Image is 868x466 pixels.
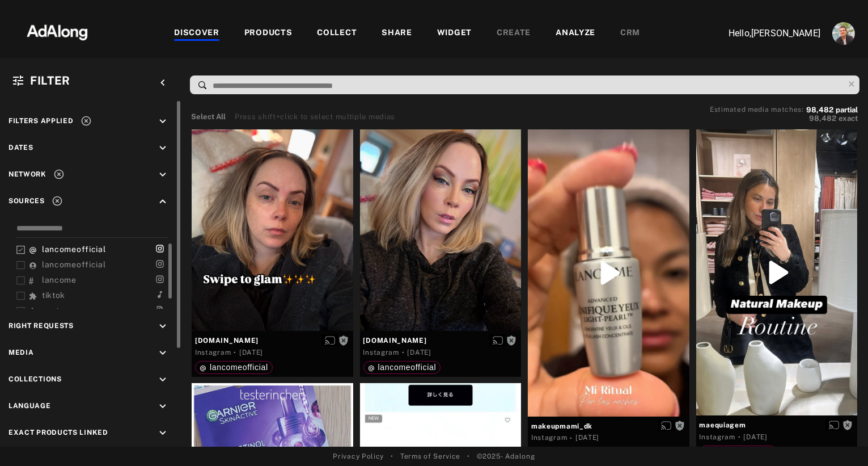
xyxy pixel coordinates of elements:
[382,27,412,40] div: SHARE
[191,111,226,123] button: Select All
[30,74,70,87] span: Filter
[811,412,868,466] iframe: Chat Widget
[195,347,231,358] div: Instagram
[9,170,46,178] span: Network
[9,322,74,330] span: Right Requests
[156,320,169,333] i: keyboard_arrow_down
[9,375,62,383] span: Collections
[156,115,169,128] i: keyboard_arrow_down
[744,433,768,441] time: 2025-04-17T09:55:00.000Z
[333,451,384,461] a: Privacy Policy
[9,144,33,152] span: Dates
[437,27,472,40] div: WIDGET
[531,433,567,443] div: Instagram
[156,373,169,386] i: keyboard_arrow_down
[658,420,675,432] button: Enable diffusion on this media
[321,334,338,346] button: Enable diffusion on this media
[42,260,106,269] span: lancomeofficial
[42,275,77,284] span: lancome
[556,27,595,40] div: ANALYZE
[829,19,858,48] button: Account settings
[244,27,293,40] div: PRODUCTS
[809,114,836,123] span: 98,482
[7,14,107,48] img: 63233d7d88ed69de3c212112c67096b6.png
[363,335,518,346] span: [DOMAIN_NAME]
[489,334,506,346] button: Enable diffusion on this media
[42,245,106,254] span: lancomeofficial
[707,27,820,40] p: Hello, [PERSON_NAME]
[700,420,854,430] span: maequiagem
[806,107,858,113] button: 98,482partial
[156,427,169,439] i: keyboard_arrow_down
[195,335,350,346] span: [DOMAIN_NAME]
[235,111,395,123] div: Press shift+click to select multiple medias
[156,195,169,208] i: keyboard_arrow_up
[200,363,268,371] div: lancomeofficial
[675,422,685,430] span: Rights not requested
[9,197,45,205] span: Sources
[9,349,34,356] span: Media
[42,291,65,300] span: tiktok
[620,27,640,40] div: CRM
[234,348,236,357] span: ·
[497,27,531,40] div: CREATE
[506,336,516,344] span: Rights not requested
[710,113,858,124] button: 98,482exact
[832,22,855,45] img: ACg8ocLjEk1irI4XXb49MzUGwa4F_C3PpCyg-3CPbiuLEZrYEA=s96-c
[210,363,268,372] span: lancomeofficial
[317,27,357,40] div: COLLECT
[402,348,405,357] span: ·
[477,451,535,461] span: © 2025 - Adalong
[9,402,51,410] span: Language
[9,117,74,125] span: Filters applied
[156,347,169,359] i: keyboard_arrow_down
[368,363,437,371] div: lancomeofficial
[378,363,437,372] span: lancomeofficial
[156,77,169,89] i: keyboard_arrow_left
[338,336,349,344] span: Rights not requested
[710,106,804,114] span: Estimated media matches:
[400,451,460,461] a: Terms of Service
[156,169,169,181] i: keyboard_arrow_down
[239,349,263,356] time: 2025-04-17T10:05:54.000Z
[467,451,470,461] span: •
[531,421,686,431] span: makeupmami_dk
[391,451,393,461] span: •
[738,433,741,442] span: ·
[700,432,735,442] div: Instagram
[156,400,169,413] i: keyboard_arrow_down
[9,429,108,436] span: Exact Products Linked
[156,142,169,154] i: keyboard_arrow_down
[363,347,399,358] div: Instagram
[174,27,219,40] div: DISCOVER
[570,434,573,443] span: ·
[806,106,833,114] span: 98,482
[575,434,599,442] time: 2025-04-17T09:59:52.000Z
[42,306,71,315] span: custom
[408,349,431,356] time: 2025-04-17T10:05:54.000Z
